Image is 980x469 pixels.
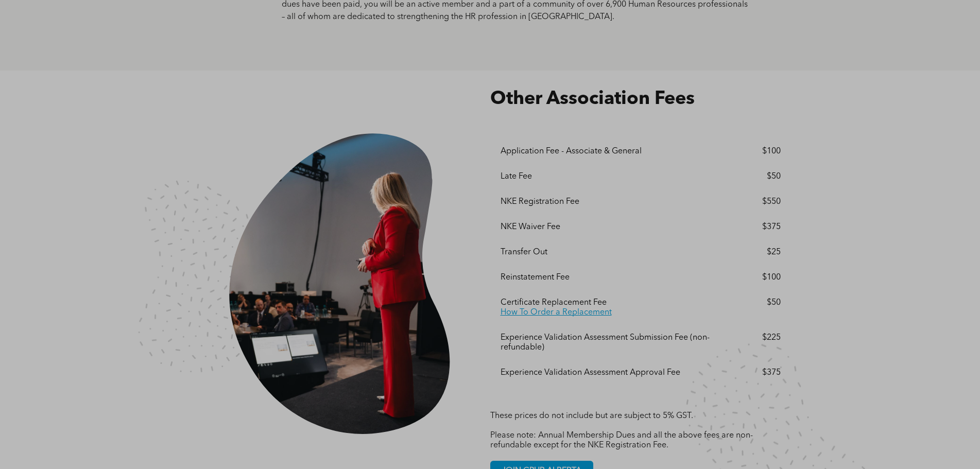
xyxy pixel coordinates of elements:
div: NKE Registration Fee [501,197,722,207]
div: Experience Validation Assessment Approval Fee [501,368,722,378]
div: NKE Waiver Fee [501,222,722,232]
a: How To Order a Replacement [501,308,612,317]
div: $375 [725,368,781,378]
span: Other Association Fees [490,90,695,109]
span: Please note: Annual Membership Dues and all the above fees are non-refundable except for the NKE ... [490,431,753,449]
div: $550 [725,197,781,207]
div: Reinstatement Fee [501,273,722,283]
div: Certificate Replacement Fee [501,298,722,308]
div: $100 [725,147,781,157]
div: $375 [725,222,781,232]
div: $225 [725,333,781,343]
div: Experience Validation Assessment Submission Fee (non-refundable) [501,333,722,353]
div: $100 [725,273,781,283]
span: These prices do not include but are subject to 5% GST. [490,412,693,420]
div: Transfer Out [501,248,722,257]
div: Application Fee - Associate & General [501,147,722,157]
div: $50 [725,298,781,308]
div: $25 [725,248,781,257]
div: $50 [725,172,781,182]
div: Menu [490,111,791,406]
div: Late Fee [501,172,722,182]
